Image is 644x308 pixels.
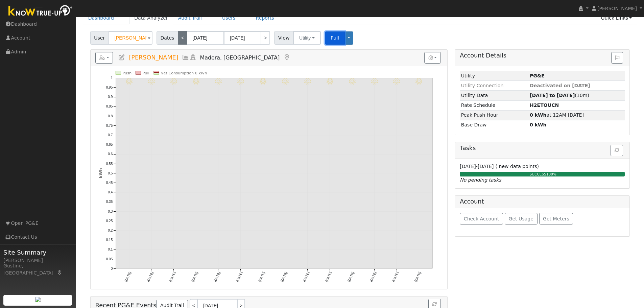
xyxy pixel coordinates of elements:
span: ( new data points) [496,164,539,169]
span: Utility Connection [461,83,504,88]
input: Select a User [109,31,152,45]
text: 0.4 [108,191,113,194]
img: retrieve [35,297,41,302]
span: Site Summary [3,248,72,257]
text: 0.8 [108,114,113,118]
button: Get Meters [539,213,573,224]
div: [PERSON_NAME] [3,257,72,264]
button: Check Account [460,213,503,224]
a: Data Analyzer [129,12,173,24]
text: 1 [111,76,113,80]
button: Pull [325,31,345,45]
text: Push [122,71,132,75]
td: at 12AM [DATE] [528,110,625,120]
text: [DATE] [325,271,332,283]
strong: ID: 17122906, authorized: 07/31/25 [530,73,545,78]
a: Audit Trail [173,12,207,24]
text: [DATE] [258,271,265,283]
span: Check Account [464,216,499,221]
text: [DATE] [414,271,422,283]
td: Utility Data [460,91,528,100]
span: View [274,31,293,45]
div: Gustine, [GEOGRAPHIC_DATA] [3,262,72,277]
a: > [261,31,270,45]
span: [DATE]-[DATE] [460,164,494,169]
text: 0.15 [106,238,113,242]
text: 0.05 [106,257,113,261]
a: Reports [251,12,279,24]
span: Get Usage [509,216,533,221]
span: [PERSON_NAME] [129,54,178,61]
text: [DATE] [302,271,310,283]
span: Get Meters [543,216,569,221]
text: [DATE] [235,271,243,283]
strong: M [530,102,559,108]
text: [DATE] [146,271,154,283]
a: Login As (last 07/31/2025 7:45:30 AM) [189,54,197,61]
text: [DATE] [391,271,399,283]
button: Refresh [611,145,623,156]
strong: [DATE] to [DATE] [530,93,575,98]
text: 0.45 [106,181,113,185]
text: 0.25 [106,219,113,223]
text: [DATE] [369,271,377,283]
a: Map [57,270,63,276]
span: Madera, [GEOGRAPHIC_DATA] [200,54,280,61]
text: Pull [142,71,149,75]
text: [DATE] [124,271,132,283]
text: [DATE] [347,271,355,283]
text: Net Consumption 0 kWh [161,71,207,75]
strong: 0 kWh [530,112,547,118]
strong: 0 kWh [530,122,547,127]
a: Multi-Series Graph [182,54,189,61]
td: Base Draw [460,120,528,130]
text: 0.65 [106,143,113,146]
h5: Account Details [460,52,625,59]
a: Dashboard [83,12,119,24]
text: 0.5 [108,171,113,175]
text: 0.85 [106,105,113,109]
a: Quick Links [596,12,637,24]
text: 0.2 [108,229,113,232]
span: User [90,31,109,45]
td: Utility [460,71,528,81]
text: 0.75 [106,124,113,127]
text: 0.55 [106,162,113,166]
text: [DATE] [213,271,221,283]
span: Pull [331,35,339,41]
text: [DATE] [168,271,176,283]
span: Dates [157,31,178,45]
text: 0.1 [108,248,113,252]
a: Edit User (34575) [118,54,125,61]
span: (10m) [530,93,589,98]
td: Peak Push Hour [460,110,528,120]
text: [DATE] [280,271,288,283]
text: kWh [98,168,103,178]
button: Get Usage [505,213,538,224]
text: [DATE] [191,271,198,283]
span: Deactivated on [DATE] [530,83,590,88]
h5: Account [460,198,484,205]
text: 0.9 [108,95,113,99]
a: Map [283,54,290,61]
button: Utility [293,31,321,45]
text: 0 [111,267,113,270]
span: 100% [546,172,556,176]
span: [PERSON_NAME] [597,6,637,11]
text: 0.35 [106,200,113,204]
text: 0.3 [108,210,113,213]
div: SUCCESS [458,172,628,177]
text: 0.7 [108,133,113,137]
button: Issue History [611,52,623,64]
text: 0.95 [106,86,113,89]
text: 0.6 [108,152,113,156]
h5: Tasks [460,145,625,152]
a: Users [217,12,241,24]
td: Rate Schedule [460,100,528,110]
i: No pending tasks [460,177,501,183]
img: Know True-Up [5,4,76,19]
a: < [178,31,187,45]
